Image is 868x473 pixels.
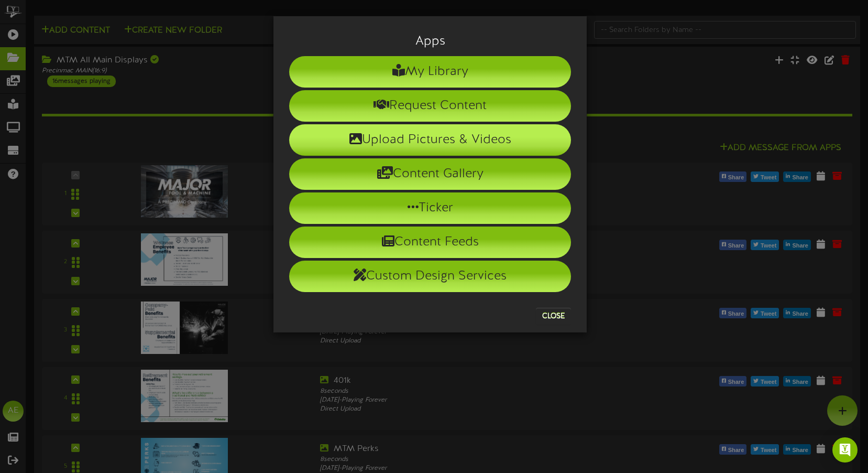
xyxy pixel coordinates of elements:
li: Custom Design Services [289,261,571,292]
h3: Apps [289,35,571,48]
li: Request Content [289,90,571,122]
button: Close [536,308,571,325]
div: Open Intercom Messenger [832,437,858,463]
li: Upload Pictures & Videos [289,124,571,156]
li: Content Gallery [289,158,571,190]
li: Ticker [289,192,571,224]
li: My Library [289,56,571,88]
li: Content Feeds [289,227,571,258]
